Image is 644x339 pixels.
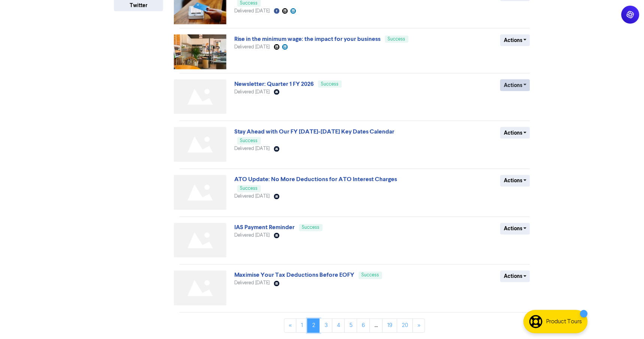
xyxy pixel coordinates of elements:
span: Success [321,82,339,87]
a: « [284,319,297,333]
span: Success [240,1,258,6]
button: Actions [500,271,530,282]
a: Page 1 [296,319,308,333]
img: image_1750734065152.jpeg [174,34,226,69]
span: Success [240,186,258,191]
button: Actions [500,79,530,91]
a: Page 4 [332,319,345,333]
a: Maximise Your Tax Deductions Before EOFY [234,271,355,279]
a: » [413,319,425,333]
button: Actions [500,175,530,187]
span: Delivered [DATE] [234,281,270,286]
a: Page 6 [357,319,370,333]
span: Success [240,138,258,143]
span: Delivered [DATE] [234,45,270,49]
span: Delivered [DATE] [234,233,270,238]
a: Rise in the minimum wage: the impact for your business [234,35,381,43]
span: Delivered [DATE] [234,90,270,94]
a: Page 19 [382,319,397,333]
button: Actions [500,34,530,46]
img: Not found [174,79,226,114]
span: Success [388,37,406,42]
a: Page 3 [320,319,332,333]
span: Success [302,225,320,230]
img: Not found [174,127,226,162]
button: Actions [500,223,530,235]
span: Delivered [DATE] [234,9,270,13]
span: Delivered [DATE] [234,146,270,151]
img: Not found [174,175,226,210]
span: Delivered [DATE] [234,194,270,199]
span: Success [362,273,379,278]
iframe: Chat Widget [607,303,644,339]
img: Not found [174,271,226,306]
a: Page 20 [397,319,413,333]
button: Actions [500,127,530,139]
img: Not found [174,223,226,258]
a: Page 5 [344,319,357,333]
a: Stay Ahead with Our FY [DATE]-[DATE] Key Dates Calendar [234,128,395,135]
a: ATO Update: No More Deductions for ATO Interest Charges [234,176,397,183]
a: Page 2 is your current page [307,319,320,333]
a: Newsletter: Quarter 1 FY 2026 [234,80,314,88]
a: IAS Payment Reminder [234,224,295,231]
